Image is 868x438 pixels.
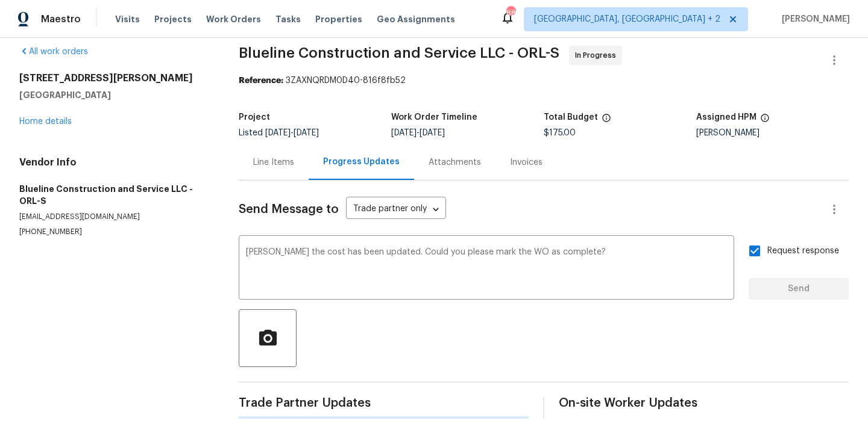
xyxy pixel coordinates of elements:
span: - [265,129,319,137]
h5: Assigned HPM [696,113,756,122]
div: [PERSON_NAME] [696,129,849,137]
span: [DATE] [294,129,319,137]
span: Listed [239,129,319,137]
span: On-site Worker Updates [559,397,849,409]
span: Trade Partner Updates [239,397,529,409]
span: [DATE] [420,129,445,137]
div: Progress Updates [323,156,400,168]
h5: [GEOGRAPHIC_DATA] [19,89,210,101]
h4: Vendor Info [19,156,210,168]
span: Visits [115,13,140,25]
p: [PHONE_NUMBER] [19,227,210,237]
b: Reference: [239,76,283,85]
span: $175.00 [544,129,576,137]
h2: [STREET_ADDRESS][PERSON_NAME] [19,72,210,84]
span: [DATE] [265,129,291,137]
span: Blueline Construction and Service LLC - ORL-S [239,46,559,60]
h5: Project [239,113,270,122]
span: Properties [315,13,362,25]
span: Projects [154,13,192,25]
span: The hpm assigned to this work order. [760,113,770,129]
span: [PERSON_NAME] [777,13,850,25]
p: [EMAIL_ADDRESS][DOMAIN_NAME] [19,212,210,222]
span: Geo Assignments [377,13,455,25]
span: [GEOGRAPHIC_DATA], [GEOGRAPHIC_DATA] + 2 [534,13,720,25]
div: Line Items [253,156,294,168]
a: All work orders [19,48,88,56]
textarea: [PERSON_NAME] the cost has been updated. Could you please mark the WO as complete? [246,248,727,290]
h5: Work Order Timeline [391,113,477,122]
div: 88 [506,7,515,19]
span: Work Orders [206,13,261,25]
div: Invoices [510,156,542,168]
span: - [391,129,445,137]
span: Request response [767,245,839,258]
div: Trade partner only [346,200,446,220]
span: The total cost of line items that have been proposed by Opendoor. This sum includes line items th... [602,113,611,129]
h5: Total Budget [544,113,598,122]
span: Tasks [275,15,301,23]
h5: Blueline Construction and Service LLC - ORL-S [19,183,210,207]
span: Send Message to [239,203,339,215]
a: Home details [19,117,72,126]
div: 3ZAXNQRDM0D40-816f8fb52 [239,75,849,87]
span: In Progress [575,49,621,61]
span: Maestro [41,13,81,25]
span: [DATE] [391,129,417,137]
div: Attachments [429,156,481,168]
